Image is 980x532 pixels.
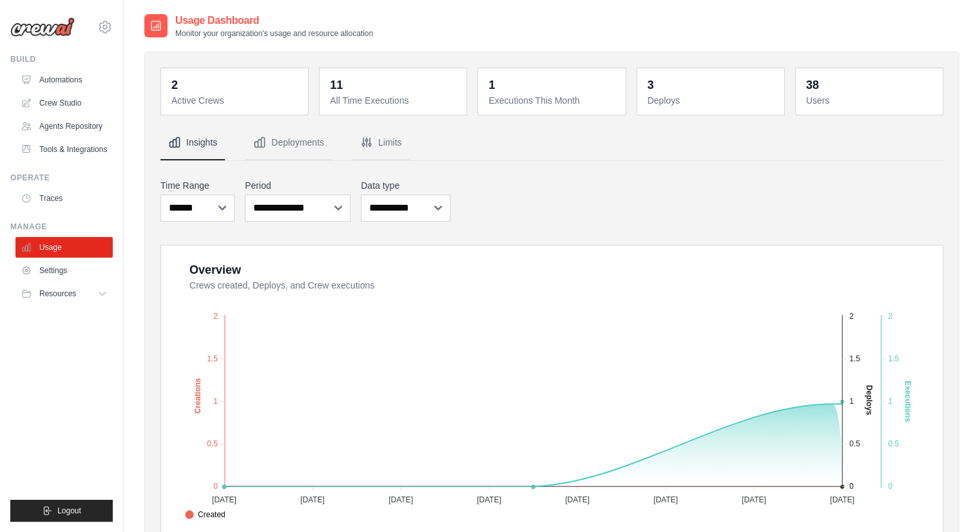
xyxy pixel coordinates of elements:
div: 2 [171,76,178,94]
tspan: 0.5 [888,439,899,448]
tspan: 1.5 [888,354,899,363]
text: Deploys [865,385,874,415]
dt: Deploys [648,94,776,107]
a: Settings [15,260,113,281]
div: Operate [10,173,113,183]
dt: Users [806,94,935,107]
button: Logout [10,500,113,522]
tspan: 1 [849,397,854,406]
p: Monitor your organization's usage and resource allocation [175,28,373,39]
text: Creations [193,377,202,413]
div: 1 [488,76,495,94]
tspan: [DATE] [300,495,325,504]
text: Executions [903,381,912,422]
label: Data type [361,179,450,192]
dt: Active Crews [171,94,300,107]
a: Usage [15,237,113,258]
tspan: 0 [888,482,892,491]
a: Tools & Integrations [15,139,113,160]
dt: Crews created, Deploys, and Crew executions [189,279,927,292]
button: Insights [160,126,225,160]
img: Logo [10,17,75,37]
tspan: 2 [213,311,218,320]
button: Limits [352,126,410,160]
a: Automations [15,70,113,90]
nav: Tabs [160,126,943,160]
tspan: 1.5 [207,354,218,363]
a: Agents Repository [15,116,113,137]
div: 3 [648,76,654,94]
div: Build [10,54,113,64]
tspan: 2 [888,311,892,320]
tspan: [DATE] [565,495,590,504]
a: Traces [15,188,113,209]
tspan: [DATE] [389,495,413,504]
tspan: 1 [888,397,892,406]
span: Created [185,509,226,520]
div: 11 [330,76,343,94]
tspan: 2 [849,311,854,320]
tspan: [DATE] [830,495,854,504]
label: Period [245,179,351,192]
span: Resources [39,289,76,299]
tspan: 0.5 [207,439,218,448]
tspan: [DATE] [653,495,678,504]
button: Resources [15,283,113,304]
button: Deployments [245,126,332,160]
div: Manage [10,222,113,232]
tspan: 0 [213,482,218,491]
tspan: 0 [849,482,854,491]
tspan: 1 [213,397,218,406]
label: Time Range [160,179,235,192]
tspan: [DATE] [742,495,766,504]
h2: Usage Dashboard [175,13,373,28]
dt: All Time Executions [330,94,459,107]
tspan: [DATE] [212,495,236,504]
dt: Executions This Month [488,94,617,107]
tspan: 0.5 [849,439,860,448]
span: Logout [57,506,81,516]
tspan: 1.5 [849,354,860,363]
div: Overview [189,261,241,279]
a: Crew Studio [15,93,113,113]
div: 38 [806,76,819,94]
tspan: [DATE] [477,495,501,504]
